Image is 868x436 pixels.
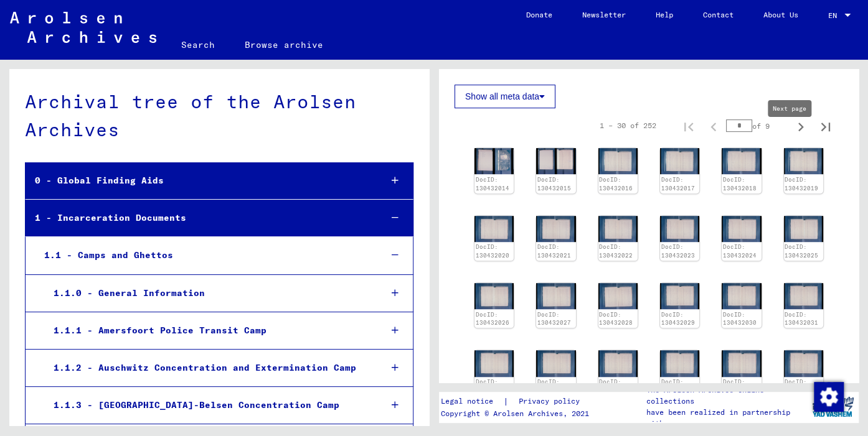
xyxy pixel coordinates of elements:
a: DocID: 130432021 [537,243,571,259]
a: DocID: 130432019 [785,176,818,192]
img: 001.jpg [474,216,514,242]
img: 001.jpg [722,283,761,309]
img: 001.jpg [660,350,699,376]
a: DocID: 130432024 [723,243,757,259]
a: DocID: 130432027 [537,311,571,327]
img: 001.jpg [598,283,638,309]
div: | [441,395,595,408]
div: 1.1.0 - General Information [44,281,371,305]
button: Last page [813,113,838,138]
div: Archival tree of the Arolsen Archives [25,88,413,144]
img: yv_logo.png [809,391,856,422]
img: 001.jpg [598,216,638,242]
a: DocID: 130432029 [661,311,695,327]
a: DocID: 130432014 [476,176,509,192]
a: DocID: 130432036 [723,378,757,394]
img: 001.jpg [598,148,638,174]
img: 001.jpg [474,283,514,309]
img: 001.jpg [474,350,514,376]
a: DocID: 130432030 [723,311,757,327]
a: DocID: 130432026 [476,311,509,327]
a: DocID: 130432035 [661,378,695,394]
a: Search [166,30,230,60]
button: First page [676,113,701,138]
p: Copyright © Arolsen Archives, 2021 [441,408,595,419]
a: Privacy policy [509,395,595,408]
img: 001.jpg [536,350,575,376]
img: 001.jpg [660,283,699,309]
a: DocID: 130432033 [537,378,571,394]
img: 001.jpg [784,283,823,309]
img: Change consent [814,382,844,412]
button: Next page [788,113,813,138]
a: DocID: 130432037 [785,378,818,394]
span: EN [828,11,842,20]
img: 001.jpg [722,216,761,242]
img: 001.jpg [784,216,823,242]
img: 001.jpg [660,148,699,174]
a: DocID: 130432032 [476,378,509,394]
img: 001.jpg [598,350,638,376]
a: DocID: 130432034 [599,378,633,394]
p: have been realized in partnership with [646,407,806,429]
img: 001.jpg [784,148,823,174]
div: 1.1.1 - Amersfoort Police Transit Camp [44,318,371,343]
img: 001.jpg [536,216,575,242]
div: 1 – 30 of 252 [600,120,656,131]
p: The Arolsen Archives online collections [646,384,806,407]
a: DocID: 130432023 [661,243,695,259]
img: 001.jpg [474,148,514,174]
a: DocID: 130432025 [785,243,818,259]
a: Browse archive [230,30,338,60]
div: 1.1.2 - Auschwitz Concentration and Extermination Camp [44,356,371,380]
a: DocID: 130432018 [723,176,757,192]
img: 001.jpg [660,216,699,242]
a: DocID: 130432017 [661,176,695,192]
a: Legal notice [441,395,503,408]
a: DocID: 130432015 [537,176,571,192]
a: DocID: 130432022 [599,243,633,259]
button: Show all meta data [455,85,555,108]
div: 1.1.3 - [GEOGRAPHIC_DATA]-Belsen Concentration Camp [44,393,371,417]
img: 001.jpg [536,283,575,309]
a: DocID: 130432028 [599,311,633,327]
a: DocID: 130432020 [476,243,509,259]
div: 0 - Global Finding Aids [26,169,370,193]
img: 001.jpg [722,350,761,376]
div: of 9 [726,120,788,132]
img: 001.jpg [722,148,761,174]
img: Arolsen_neg.svg [10,12,156,43]
img: 001.jpg [536,148,575,174]
div: 1 - Incarceration Documents [26,206,370,230]
a: DocID: 130432031 [785,311,818,327]
a: DocID: 130432016 [599,176,633,192]
button: Previous page [701,113,726,138]
div: 1.1 - Camps and Ghettos [35,243,370,267]
img: 001.jpg [784,350,823,376]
